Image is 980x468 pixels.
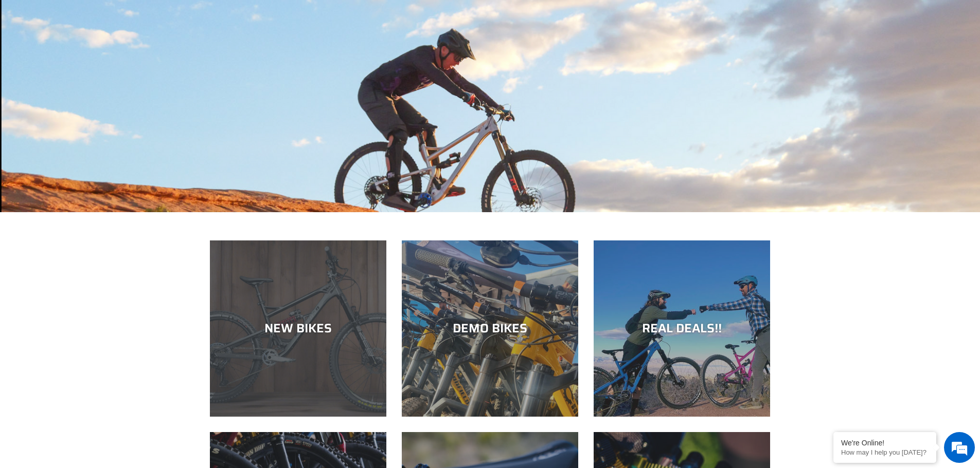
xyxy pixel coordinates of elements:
[841,448,929,456] p: How may I help you today?
[402,321,578,336] div: DEMO BIKES
[594,321,770,336] div: REAL DEALS!!
[594,240,770,417] a: REAL DEALS!!
[210,240,386,417] a: NEW BIKES
[402,240,578,417] a: DEMO BIKES
[841,439,929,447] div: We're Online!
[210,321,386,336] div: NEW BIKES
